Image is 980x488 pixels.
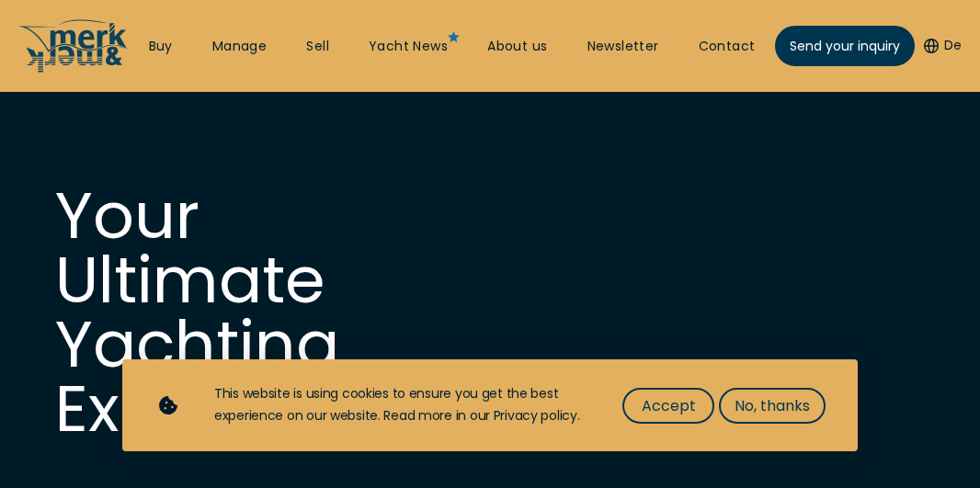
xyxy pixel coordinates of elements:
[587,38,659,56] a: Newsletter
[924,37,962,55] button: De
[622,388,714,424] button: Accept
[735,394,810,417] span: No, thanks
[790,37,900,56] span: Send your inquiry
[642,394,696,417] span: Accept
[149,38,173,56] a: Buy
[719,388,826,424] button: No, thanks
[55,184,423,441] h1: Your Ultimate Yachting Experience
[699,38,756,56] a: Contact
[306,38,329,56] a: Sell
[212,38,267,56] a: Manage
[494,406,577,425] a: Privacy policy
[369,38,448,56] a: Yacht News
[214,383,586,427] div: This website is using cookies to ensure you get the best experience on our website. Read more in ...
[775,26,915,66] a: Send your inquiry
[487,38,547,56] a: About us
